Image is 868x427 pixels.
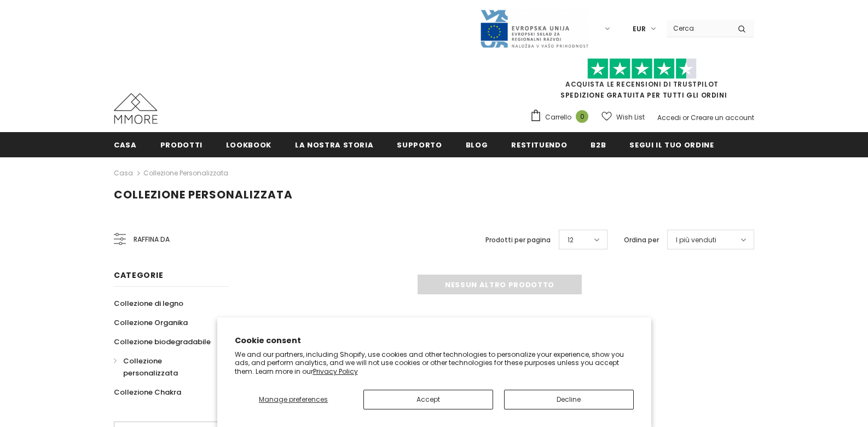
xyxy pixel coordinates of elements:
a: Collezione personalizzata [143,168,228,178]
span: or [682,113,689,122]
span: 0 [576,110,588,123]
button: Decline [504,390,634,409]
span: Carrello [545,112,571,123]
button: Manage preferences [235,390,353,409]
span: Casa [114,140,137,150]
a: Privacy Policy [313,367,358,376]
a: Segui il tuo ordine [629,132,714,157]
span: Manage preferences [259,395,328,404]
a: Acquista le recensioni di TrustPilot [565,79,719,89]
span: Blog [466,140,488,150]
span: I più venduti [676,235,716,246]
a: Collezione di legno [114,294,183,313]
span: Collezione personalizzata [114,187,293,202]
span: 12 [568,235,574,246]
img: Casi MMORE [114,93,158,124]
span: Restituendo [511,140,567,150]
span: Collezione biodegradabile [114,337,211,347]
span: Collezione di legno [114,298,183,309]
a: Collezione biodegradabile [114,332,211,351]
span: Collezione Chakra [114,387,181,397]
input: Search Site [667,20,730,36]
span: Categorie [114,270,163,281]
a: Casa [114,132,137,157]
span: Lookbook [226,140,271,150]
span: Collezione Organika [114,317,188,328]
a: Prodotti [160,132,202,157]
span: Collezione personalizzata [123,356,178,378]
a: Lookbook [226,132,271,157]
a: La nostra storia [295,132,373,157]
a: Casa [114,167,133,180]
a: Restituendo [511,132,567,157]
span: Prodotti [160,140,202,150]
label: Prodotti per pagina [485,235,551,246]
h2: Cookie consent [235,335,634,346]
span: supporto [397,140,442,150]
button: Accept [363,390,493,409]
a: Collezione Chakra [114,383,181,402]
img: Javni Razpis [479,9,589,49]
span: Raffina da [134,234,170,246]
a: Carrello 0 [530,109,594,126]
img: Fidati di Pilot Stars [587,58,697,79]
a: Collezione personalizzata [114,351,217,383]
a: supporto [397,132,442,157]
a: Blog [466,132,488,157]
span: Wish List [616,112,645,123]
a: Creare un account [691,113,754,122]
a: Wish List [601,107,645,127]
a: Collezione Organika [114,313,188,332]
span: SPEDIZIONE GRATUITA PER TUTTI GLI ORDINI [530,63,754,100]
a: Accedi [657,113,681,122]
span: B2B [591,140,606,150]
label: Ordina per [624,235,659,246]
a: Javni Razpis [479,24,589,33]
p: We and our partners, including Shopify, use cookies and other technologies to personalize your ex... [235,350,634,376]
span: EUR [633,24,646,35]
span: Segui il tuo ordine [629,140,714,150]
a: B2B [591,132,606,157]
span: La nostra storia [295,140,373,150]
